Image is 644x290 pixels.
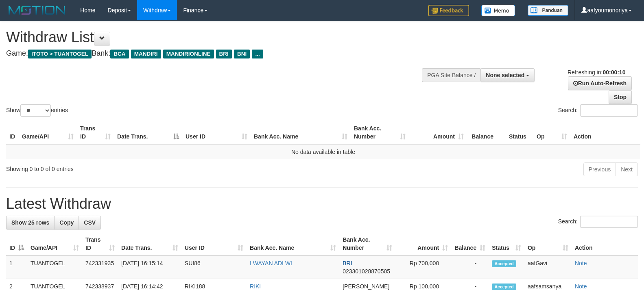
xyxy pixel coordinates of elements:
th: User ID: activate to sort column ascending [181,232,247,255]
span: BRI [216,50,232,58]
a: Next [616,162,638,176]
td: - [451,255,489,279]
a: Run Auto-Refresh [568,76,632,90]
th: Action [572,232,638,255]
th: Action [570,121,640,144]
th: Bank Acc. Number: activate to sort column ascending [339,232,395,255]
td: No data available in table [6,144,640,159]
th: Balance [467,121,506,144]
th: User ID: activate to sort column ascending [182,121,251,144]
th: Status: activate to sort column ascending [489,232,524,255]
h1: Latest Withdraw [6,196,638,212]
a: Previous [583,162,616,176]
a: Show 25 rows [6,216,55,229]
th: Trans ID: activate to sort column ascending [82,232,118,255]
th: Op: activate to sort column ascending [524,232,572,255]
span: Copy 023301028870505 to clipboard [343,268,390,275]
td: 742331935 [82,255,118,279]
td: 1 [6,255,27,279]
div: Showing 0 to 0 of 0 entries [6,162,262,173]
span: MANDIRIONLINE [163,50,214,58]
span: ... [252,50,263,58]
a: Copy [54,216,79,229]
img: panduan.png [528,5,568,16]
td: SUI86 [181,255,247,279]
span: Show 25 rows [11,219,49,226]
a: Stop [609,90,632,104]
span: ITOTO > TUANTOGEL [28,50,92,58]
td: aafGavi [524,255,572,279]
th: Status [506,121,533,144]
th: ID [6,121,19,144]
th: Amount: activate to sort column ascending [409,121,467,144]
input: Search: [580,216,638,228]
label: Search: [558,104,638,117]
select: Showentries [20,104,51,117]
span: Refreshing in: [568,69,625,76]
h1: Withdraw List [6,29,421,45]
th: Bank Acc. Name: activate to sort column ascending [247,232,339,255]
th: Bank Acc. Name: activate to sort column ascending [251,121,351,144]
th: Game/API: activate to sort column ascending [27,232,82,255]
a: RIKI [250,283,261,290]
th: Balance: activate to sort column ascending [451,232,489,255]
img: Button%20Memo.svg [481,5,515,16]
th: Bank Acc. Number: activate to sort column ascending [351,121,409,144]
td: [DATE] 16:15:14 [118,255,181,279]
th: Game/API: activate to sort column ascending [19,121,77,144]
td: TUANTOGEL [27,255,82,279]
a: Note [575,283,587,290]
span: [PERSON_NAME] [343,283,389,290]
label: Show entries [6,104,68,117]
label: Search: [558,216,638,228]
span: BNI [234,50,250,58]
th: Date Trans.: activate to sort column descending [114,121,182,144]
input: Search: [580,104,638,117]
th: Amount: activate to sort column ascending [395,232,451,255]
span: Accepted [492,260,516,267]
span: CSV [84,219,96,226]
button: None selected [480,68,535,82]
a: Note [575,260,587,266]
span: MANDIRI [131,50,161,58]
span: None selected [486,72,524,78]
span: BCA [110,50,129,58]
td: Rp 700,000 [395,255,451,279]
th: Date Trans.: activate to sort column ascending [118,232,181,255]
strong: 00:00:10 [603,69,625,76]
h4: Game: Bank: [6,50,421,58]
img: Feedback.jpg [428,5,469,16]
th: ID: activate to sort column descending [6,232,27,255]
img: MOTION_logo.png [6,4,68,16]
a: I WAYAN ADI WI [250,260,292,266]
span: Copy [59,219,74,226]
th: Op: activate to sort column ascending [533,121,570,144]
div: PGA Site Balance / [422,68,480,82]
span: BRI [343,260,352,266]
a: CSV [79,216,101,229]
th: Trans ID: activate to sort column ascending [77,121,114,144]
